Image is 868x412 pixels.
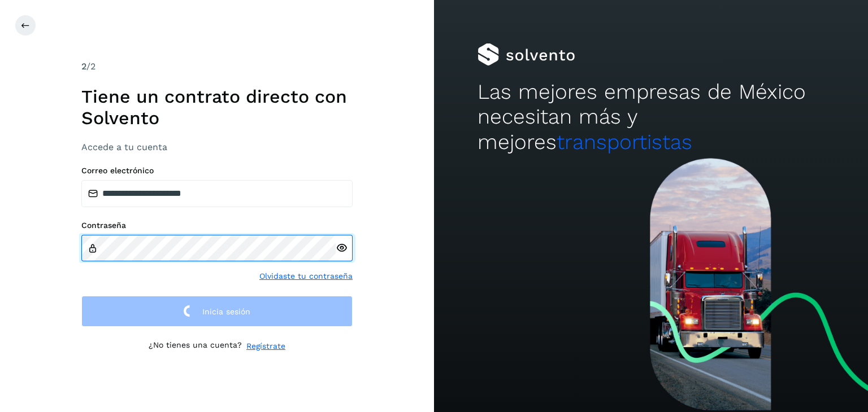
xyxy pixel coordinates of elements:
span: Inicia sesión [202,308,250,315]
button: Inicia sesión [81,296,353,327]
label: Correo electrónico [81,166,353,176]
span: 2 [81,61,86,72]
a: Olvidaste tu contraseña [259,270,353,282]
label: Contraseña [81,221,353,230]
h1: Tiene un contrato directo con Solvento [81,86,353,129]
p: ¿No tienes una cuenta? [149,340,242,352]
h2: Las mejores empresas de México necesitan más y mejores [478,80,824,155]
div: /2 [81,60,353,73]
a: Regístrate [246,340,285,352]
span: transportistas [557,130,692,154]
h3: Accede a tu cuenta [81,142,353,152]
